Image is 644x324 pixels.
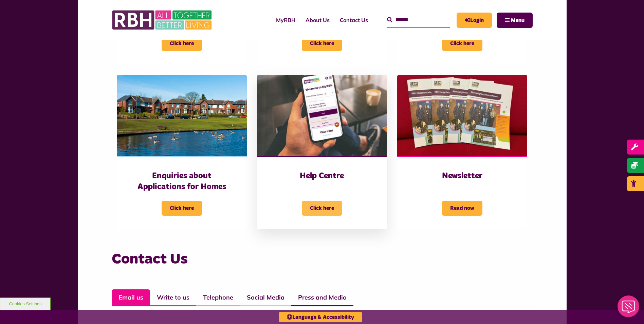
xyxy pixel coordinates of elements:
span: Click here [302,201,342,216]
h3: Newsletter [411,171,514,181]
img: RBH [112,7,214,33]
span: Click here [442,36,482,51]
a: Help Centre Click here [257,75,387,229]
a: Social Media [240,289,291,306]
a: Contact Us [335,11,373,29]
a: MyRBH [457,13,492,28]
span: Click here [162,36,202,51]
h3: Enquiries about Applications for Homes [130,171,233,192]
h3: Contact Us [112,250,533,269]
h3: Help Centre [271,171,373,181]
a: Write to us [150,289,196,306]
a: Telephone [196,289,240,306]
a: About Us [300,11,335,29]
img: Dewhirst Rd 03 [117,75,247,156]
span: Click here [162,201,202,216]
a: Enquiries about Applications for Homes Click here [117,75,247,229]
iframe: Netcall Web Assistant for live chat [613,293,644,324]
img: Myrbh Man Wth Mobile Correct [257,75,387,156]
a: Newsletter Read now [397,75,527,229]
img: RBH Newsletter Copies [397,75,527,156]
button: Navigation [497,13,533,28]
span: Click here [302,36,342,51]
a: MyRBH [271,11,300,29]
a: Email us [112,289,150,306]
a: Press and Media [291,289,353,306]
button: Language & Accessibility [279,312,362,322]
span: Menu [511,18,525,23]
span: Read now [442,201,482,216]
input: Search [387,13,450,27]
